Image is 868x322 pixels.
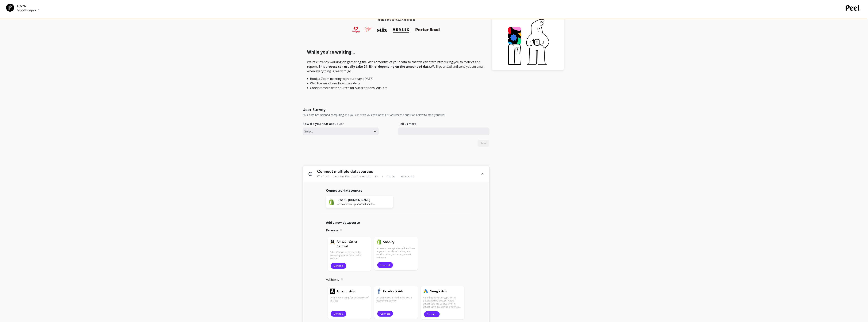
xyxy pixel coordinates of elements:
span: Connected datasources [326,188,362,193]
p: Online advertising for businesses of all sizes [330,296,369,302]
span: We're currently connected to 1 data sources [317,174,414,178]
li: Watch some of our How-tos videos [310,81,482,86]
img: picker [38,9,40,12]
p: An ecommerce platform that allows anyone to easily sell online, at a retail location, and everywh... [376,247,415,259]
p: Your data has finished computing and you can start your trial now! Just answer the question below... [303,113,446,117]
span: Connect [427,312,437,316]
span: Connect [380,263,390,267]
p: OWYN [17,4,40,8]
button: Connect [331,311,346,317]
p: How did you hear about us? [303,121,344,126]
span: Connect [334,264,343,268]
h1: While you're waiting... [307,49,485,55]
p: We're currently working on gathering the last 12 months of your data so that we can start introdu... [307,60,485,90]
button: Connect [377,311,393,317]
p: Switch Workspace [17,9,36,12]
button: Connect [377,262,393,268]
li: Connect more data sources for Subscriptions, Ads, etc. [310,86,482,90]
strong: This process can usually take 24-48hrs, depending on the amount of data. [319,64,431,69]
h1: Google Ads [430,289,447,293]
button: Connect [331,263,346,269]
p: Revenue [326,228,338,232]
h1: Connect multiple datasources [317,169,373,174]
p: Tell us more [398,121,417,126]
img: Team Profile [6,4,14,12]
button: Connect [424,311,440,317]
span: Connect [334,312,343,316]
h1: OWYN - [DOMAIN_NAME] [337,198,375,202]
span: An ecommerce platform that allows anyone to easily sell online, at a retail location, and everywh... [337,203,375,206]
p: An online social media and social networking service. [376,296,415,302]
p: Seller Central is the portal for accessing your Amazon seller account. [330,251,369,260]
h1: Shopify [383,240,394,244]
h1: Amazon Seller Central [337,239,369,248]
h1: User Survey [303,107,326,112]
img: api.fb.svg [376,289,382,294]
span: Add a new datasource [326,220,360,225]
h1: Facebook Ads [383,289,404,293]
li: Book a Zoom meeting with our team [DATE] [310,76,482,81]
img: api.google.svg [423,289,428,294]
img: api.amazon.svg [330,239,335,245]
p: Ad Spend [326,277,339,282]
p: An online advertising platform developed by Google, where advertisers bid to display brief advert... [423,296,462,308]
img: api.shopify.svg [376,239,382,245]
img: api.shopify.svg [328,199,334,205]
h1: Amazon Ads [337,289,355,293]
span: Connect [380,312,390,316]
img: api.amazonads.svg [330,289,335,294]
h1: Trusted by your favorite brands [377,18,416,21]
